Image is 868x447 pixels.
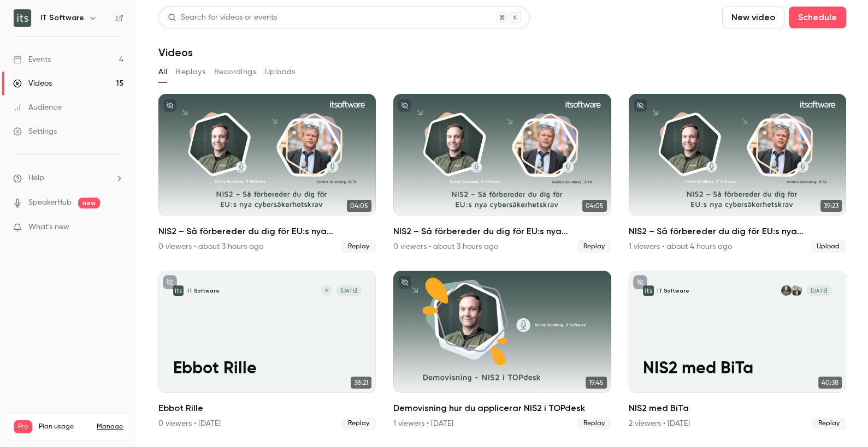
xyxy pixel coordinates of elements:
[158,241,263,252] div: 0 viewers • about 3 hours ago
[393,418,453,429] div: 1 viewers • [DATE]
[168,12,277,23] div: Search for videos or events
[643,359,831,379] p: NIS2 med BiTa
[214,63,256,81] button: Recordings
[28,172,44,184] span: Help
[791,285,802,296] img: Anders Brunberg
[806,285,832,296] span: [DATE]
[28,222,69,233] span: What's new
[158,46,193,59] h1: Videos
[158,402,376,415] h2: Ebbot Rille
[577,240,611,253] span: Replay
[629,241,732,252] div: 1 viewers • about 4 hours ago
[629,94,846,253] a: 39:23NIS2 – Så förbereder du dig för EU:s nya cybersäkerhetskrav1 viewers • about 4 hours agoUpload
[398,275,412,289] button: unpublished
[187,287,220,294] p: IT Software
[97,422,123,431] a: Manage
[158,63,167,81] button: All
[13,172,123,184] li: help-dropdown-opener
[163,275,177,289] button: unpublished
[393,271,611,430] a: 19:45Demovisning hur du applicerar NIS2 i TOPdesk1 viewers • [DATE]Replay
[110,223,123,233] iframe: Noticeable Trigger
[393,225,611,238] h2: NIS2 – Så förbereder du dig för EU:s nya cybersäkerhetskrav
[789,7,846,28] button: Schedule
[393,271,611,430] li: Demovisning hur du applicerar NIS2 i TOPdesk
[812,417,846,430] span: Replay
[643,285,654,296] img: NIS2 med BiTa
[28,197,72,208] a: SpeakerHub
[629,271,846,430] li: NIS2 med BiTa
[13,78,52,89] div: Videos
[781,285,792,296] img: Kenny Sandberg
[173,359,362,379] p: Ebbot Rille
[629,418,690,429] div: 2 viewers • [DATE]
[810,240,846,253] span: Upload
[577,417,611,430] span: Replay
[341,240,376,253] span: Replay
[629,225,846,238] h2: NIS2 – Så förbereder du dig för EU:s nya cybersäkerhetskrav
[78,198,100,208] span: new
[163,98,177,112] button: unpublished
[633,98,647,112] button: unpublished
[393,94,611,253] li: NIS2 – Så förbereder du dig för EU:s nya cybersäkerhetskrav
[265,63,296,81] button: Uploads
[13,54,51,65] div: Events
[341,417,376,430] span: Replay
[820,200,842,212] span: 39:23
[351,377,371,389] span: 38:21
[158,271,376,430] li: Ebbot Rille
[629,271,846,430] a: NIS2 med BiTa IT SoftwareAnders BrunbergKenny Sandberg[DATE]NIS2 med BiTa40:38NIS2 med BiTa2 view...
[586,377,607,389] span: 19:45
[321,285,333,297] div: R
[629,402,846,415] h2: NIS2 med BiTa
[14,9,31,27] img: IT Software
[393,402,611,415] h2: Demovisning hur du applicerar NIS2 i TOPdesk
[158,271,376,430] a: Ebbot RilleIT SoftwareR[DATE]Ebbot Rille38:21Ebbot Rille0 viewers • [DATE]Replay
[13,126,57,137] div: Settings
[398,98,412,112] button: unpublished
[173,285,184,296] img: Ebbot Rille
[657,287,689,294] p: IT Software
[158,418,221,429] div: 0 viewers • [DATE]
[722,7,784,28] button: New video
[158,94,376,253] a: 04:05NIS2 – Så förbereder du dig för EU:s nya cybersäkerhetskrav (teaser)0 viewers • about 3 hour...
[14,420,32,433] span: Pro
[158,94,376,253] li: NIS2 – Så förbereder du dig för EU:s nya cybersäkerhetskrav (teaser)
[393,241,498,252] div: 0 viewers • about 3 hours ago
[347,200,371,212] span: 04:05
[336,285,362,296] span: [DATE]
[582,200,607,212] span: 04:05
[158,225,376,238] h2: NIS2 – Så förbereder du dig för EU:s nya cybersäkerhetskrav (teaser)
[39,422,90,431] span: Plan usage
[176,63,205,81] button: Replays
[13,102,62,113] div: Audience
[158,7,846,440] section: Videos
[633,275,647,289] button: unpublished
[40,13,84,23] h6: IT Software
[818,377,842,389] span: 40:38
[393,94,611,253] a: 04:05NIS2 – Så förbereder du dig för EU:s nya cybersäkerhetskrav0 viewers • about 3 hours agoReplay
[629,94,846,253] li: NIS2 – Så förbereder du dig för EU:s nya cybersäkerhetskrav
